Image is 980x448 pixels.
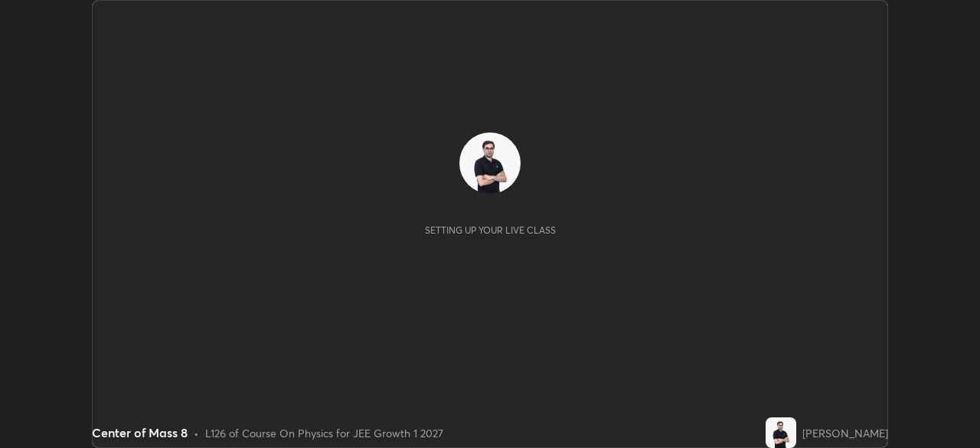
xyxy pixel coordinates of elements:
img: b499b2d2288d465e9a261f82da0a8523.jpg [459,132,521,194]
div: Setting up your live class [425,224,556,236]
div: L126 of Course On Physics for JEE Growth 1 2027 [205,425,443,441]
div: • [194,425,199,441]
div: Center of Mass 8 [92,423,188,442]
div: [PERSON_NAME] [802,425,888,441]
img: b499b2d2288d465e9a261f82da0a8523.jpg [766,417,796,448]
